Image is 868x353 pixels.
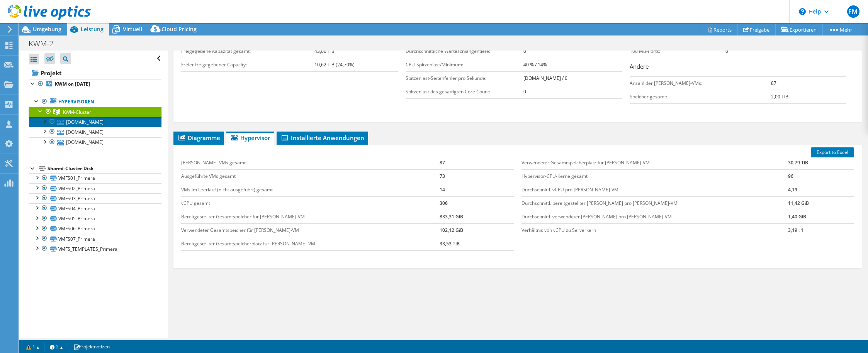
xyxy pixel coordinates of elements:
a: VMFS07_Primera [29,234,161,244]
td: Freigegebene Kapazität gesamt: [181,44,314,58]
td: Spitzenlast des gesättigten Core Count: [406,85,523,98]
span: Installierte Anwendungen [280,134,364,142]
td: Anzahl der [PERSON_NAME]-VMs: [630,76,771,90]
td: Verhältnis von vCPU zu Serverkern [521,223,788,237]
td: 1,40 GiB [788,210,854,223]
td: 100 MB-Ports: [630,44,725,58]
td: 87 [440,156,514,170]
b: 87 [771,80,776,86]
b: 10,62 TiB (24,70%) [314,61,355,68]
a: Export to Excel [811,147,854,157]
td: 833,31 GiB [440,210,514,223]
td: Verwendeter Gesamtspeicherplatz für [PERSON_NAME]-VM [521,156,788,170]
a: VMFS04_Primera [29,203,161,213]
td: Speicher gesamt: [630,90,771,103]
a: VMFS06_Primera [29,224,161,234]
a: KWM-Cluster [29,107,161,117]
a: VMFS01_Primera [29,173,161,183]
td: CPU-Spitzenlast/Minimum: [406,58,523,71]
a: [DOMAIN_NAME] [29,137,161,147]
span: Cloud Pricing [161,25,197,33]
a: VMFS_TEMPLATES_Primera [29,244,161,254]
h3: Andere [630,62,846,73]
a: Mehr [822,24,858,35]
h1: KWM-2 [25,39,65,48]
td: Freier freigegebener Capacity: [181,58,314,71]
svg: \n [799,8,806,15]
span: Hypervisor [230,134,270,142]
td: 30,79 TiB [788,156,854,170]
a: Reports [701,24,738,35]
td: Ausgeführte VMs gesamt [181,169,439,183]
span: Virtuell [123,25,142,33]
td: Verwendeter Gesamtspeicher für [PERSON_NAME]-VM [181,223,439,237]
a: Freigabe [737,24,776,35]
span: Leistung [81,25,104,33]
a: VMFS05_Primera [29,214,161,224]
td: 33,53 TiB [440,237,514,250]
td: Durchschnittliche Warteschlangentiefe: [406,44,523,58]
b: 0 [725,48,728,54]
a: Projektnotizen [68,342,115,351]
td: Bereitgestellter Gesamtspeicherplatz für [PERSON_NAME]-VM [181,237,439,250]
a: Exportieren [775,24,823,35]
b: KWM on [DATE] [55,81,90,87]
a: [DOMAIN_NAME] [29,117,161,127]
b: [DOMAIN_NAME] / 0 [523,75,567,81]
td: Bereitgestellter Gesamtspeicher für [PERSON_NAME]-VM [181,210,439,223]
a: 2 [44,342,68,351]
td: 3,19 : 1 [788,223,854,237]
td: vCPU gesamt [181,196,439,210]
td: 96 [788,169,854,183]
td: Spitzenlast-Seitenfehler pro Sekunde: [406,71,523,85]
a: VMFS03_Primera [29,193,161,203]
td: Durchschnittl. verwendeter [PERSON_NAME] pro [PERSON_NAME]-VM [521,210,788,223]
td: Durchschnittl. vCPU pro [PERSON_NAME]-VM [521,183,788,196]
b: 2,00 TiB [771,93,788,100]
b: 0 [523,88,526,95]
b: 43,00 TiB [314,48,335,54]
span: Diagramme [177,134,220,142]
td: 306 [440,196,514,210]
div: Shared-Cluster-Disk [48,164,161,173]
span: Umgebung [33,25,61,33]
td: 11,42 GiB [788,196,854,210]
td: [PERSON_NAME]-VMs gesamt [181,156,439,170]
b: 0 [523,48,526,54]
a: Projekt [29,67,161,79]
span: FM [847,5,860,18]
a: Hypervisoren [29,97,161,107]
b: 40 % / 14% [523,61,547,68]
td: 4,19 [788,183,854,196]
td: 14 [440,183,514,196]
a: [DOMAIN_NAME] [29,127,161,137]
td: 73 [440,169,514,183]
a: 1 [21,342,45,351]
a: KWM on [DATE] [29,79,161,89]
td: VMs im Leerlauf (nicht ausgeführt) gesamt [181,183,439,196]
td: Durchschnittl. bereitgestellter [PERSON_NAME] pro [PERSON_NAME]-VM [521,196,788,210]
span: KWM-Cluster [63,109,91,115]
a: VMFS02_Primera [29,183,161,193]
td: 102,12 GiB [440,223,514,237]
td: Hypervisor-CPU-Kerne gesamt [521,169,788,183]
